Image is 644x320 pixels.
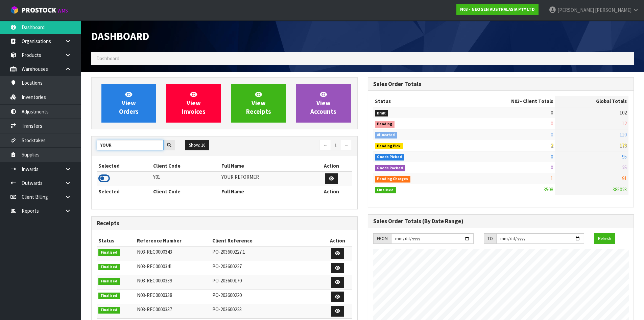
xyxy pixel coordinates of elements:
[544,186,553,193] span: 3508
[331,140,340,151] a: 1
[375,143,403,150] span: Pending Pick
[551,109,553,116] span: 0
[557,7,594,13] span: [PERSON_NAME]
[511,98,520,104] span: N03
[22,6,56,15] span: ProStock
[375,110,388,117] span: Draft
[166,84,221,123] a: ViewInvoices
[151,161,220,171] th: Client Code
[555,96,628,107] th: Global Totals
[212,249,245,255] span: PO-203600227.1
[296,84,351,123] a: ViewAccounts
[456,4,539,15] a: N03 - NEOGEN AUSTRALASIA PTY LTD
[137,263,172,270] span: N03-REC0000341
[622,175,627,182] span: 91
[137,306,172,313] span: N03-REC0000337
[98,293,120,299] span: Finalised
[220,186,311,197] th: Full Name
[137,249,172,255] span: N03-REC0000343
[311,161,352,171] th: Action
[375,121,395,128] span: Pending
[211,235,323,246] th: Client Reference
[375,154,405,161] span: Goods Picked
[182,90,206,116] span: View Invoices
[613,186,627,193] span: 385023
[97,161,151,171] th: Selected
[151,186,220,197] th: Client Code
[135,235,211,246] th: Reference Number
[212,292,242,298] span: PO-203600220
[594,233,615,244] button: Refresh
[373,233,391,244] div: FROM
[96,55,119,62] span: Dashboard
[551,153,553,160] span: 0
[220,171,311,186] td: YOUR REFORMER
[97,235,135,246] th: Status
[375,187,396,194] span: Finalised
[311,186,352,197] th: Action
[551,175,553,182] span: 1
[101,84,156,123] a: ViewOrders
[97,220,352,227] h3: Receipts
[220,161,311,171] th: Full Name
[620,142,627,149] span: 173
[460,6,535,12] strong: N03 - NEOGEN AUSTRALASIA PTY LTD
[185,140,209,151] button: Show: 10
[323,235,352,246] th: Action
[622,153,627,160] span: 95
[246,90,271,116] span: View Receipts
[595,7,631,13] span: [PERSON_NAME]
[212,277,242,284] span: PO-203600170
[551,131,553,138] span: 0
[212,306,242,313] span: PO-203600223
[373,81,629,87] h3: Sales Order Totals
[375,132,398,138] span: Allocated
[119,90,139,116] span: View Orders
[97,186,151,197] th: Selected
[622,164,627,171] span: 25
[373,218,629,225] h3: Sales Order Totals (By Date Range)
[319,140,331,151] a: ←
[375,176,411,183] span: Pending Charges
[340,140,352,151] a: →
[10,6,19,14] img: cube-alt.png
[212,263,242,270] span: PO-203600227
[551,142,553,149] span: 2
[551,164,553,171] span: 0
[373,96,457,107] th: Status
[310,90,336,116] span: View Accounts
[375,165,406,172] span: Goods Packed
[230,140,352,152] nav: Page navigation
[622,120,627,127] span: 12
[98,278,120,285] span: Finalised
[98,249,120,256] span: Finalised
[137,277,172,284] span: N03-REC0000339
[151,171,220,186] td: Y01
[97,140,164,150] input: Search clients
[457,96,555,107] th: - Client Totals
[98,307,120,314] span: Finalised
[57,7,68,14] small: WMS
[551,120,553,127] span: 0
[231,84,286,123] a: ViewReceipts
[620,131,627,138] span: 110
[137,292,172,298] span: N03-REC0000338
[91,29,149,43] span: Dashboard
[98,264,120,271] span: Finalised
[484,233,496,244] div: TO
[620,109,627,116] span: 102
